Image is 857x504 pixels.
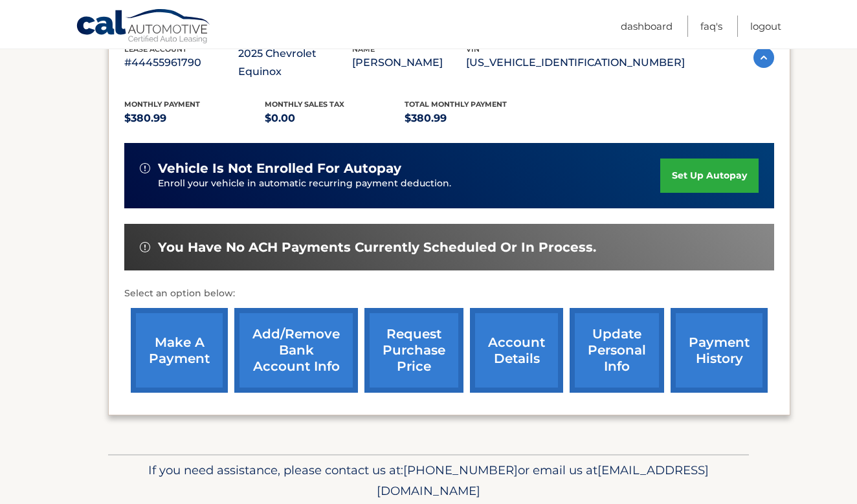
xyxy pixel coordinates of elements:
a: make a payment [131,308,228,393]
a: Logout [750,16,781,37]
img: accordion-active.svg [753,47,774,68]
a: set up autopay [660,159,759,193]
span: Total Monthly Payment [405,100,507,109]
a: payment history [671,308,768,393]
span: vehicle is not enrolled for autopay [158,160,401,177]
span: Monthly sales Tax [265,100,344,109]
span: [EMAIL_ADDRESS][DOMAIN_NAME] [377,463,709,498]
a: account details [470,308,563,393]
p: [US_VEHICLE_IDENTIFICATION_NUMBER] [466,54,685,72]
a: Dashboard [621,16,673,37]
span: [PHONE_NUMBER] [403,463,518,477]
a: FAQ's [700,16,722,37]
p: $380.99 [405,109,545,127]
p: If you need assistance, please contact us at: or email us at [117,460,740,501]
img: alert-white.svg [140,163,150,173]
p: Enroll your vehicle in automatic recurring payment deduction. [158,177,660,191]
a: update personal info [570,308,664,393]
p: $380.99 [124,109,265,127]
img: alert-white.svg [140,242,150,252]
p: $0.00 [265,109,405,127]
p: 2025 Chevrolet Equinox [238,45,352,81]
span: Monthly Payment [124,100,200,109]
a: request purchase price [364,308,463,393]
p: [PERSON_NAME] [352,54,466,72]
p: Select an option below: [124,286,774,301]
a: Cal Automotive [76,8,212,46]
p: #44455961790 [124,54,238,72]
a: Add/Remove bank account info [234,308,358,393]
span: You have no ACH payments currently scheduled or in process. [158,239,596,256]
